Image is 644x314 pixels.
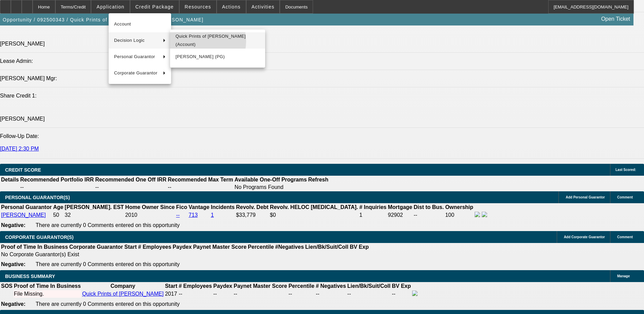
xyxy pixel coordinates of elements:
[114,20,166,28] span: Account
[114,53,158,61] span: Personal Guarantor
[114,36,158,45] span: Decision Logic
[176,32,260,49] span: Quick Prints of [PERSON_NAME] (Account)
[176,53,260,61] span: [PERSON_NAME] (PG)
[114,69,158,77] span: Corporate Guarantor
